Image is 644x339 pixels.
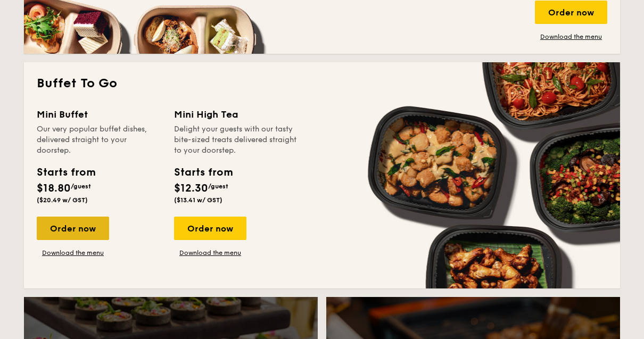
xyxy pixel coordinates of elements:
[37,217,109,241] div: Order now
[37,165,95,181] div: Starts from
[37,125,161,156] div: Our very popular buffet dishes, delivered straight to your doorstep.
[37,108,161,122] div: Mini Buffet
[535,33,607,42] a: Download the menu
[37,197,88,204] span: ($20.49 w/ GST)
[174,217,246,241] div: Order now
[37,76,607,93] h2: Buffet To Go
[71,183,91,191] span: /guest
[37,183,71,195] span: $18.80
[174,108,299,122] div: Mini High Tea
[174,197,222,204] span: ($13.41 w/ GST)
[208,183,228,191] span: /guest
[174,165,232,181] div: Starts from
[37,249,109,258] a: Download the menu
[174,183,208,195] span: $12.30
[535,1,607,24] div: Order now
[174,125,299,156] div: Delight your guests with our tasty bite-sized treats delivered straight to your doorstep.
[174,249,246,258] a: Download the menu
